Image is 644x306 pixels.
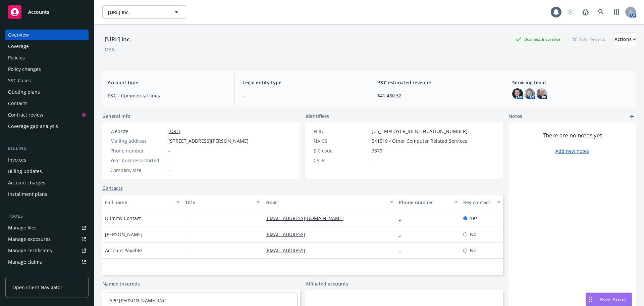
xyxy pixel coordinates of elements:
[594,5,608,19] a: Search
[512,35,564,43] div: Business Insurance
[108,92,226,99] span: P&C - Commercial lines
[5,166,89,177] a: Billing updates
[105,215,141,222] span: Dummy Contact
[243,79,361,86] span: Legal entity type
[265,231,311,237] a: [EMAIL_ADDRESS]
[524,88,535,99] img: photo
[372,157,373,164] span: -
[110,137,166,144] div: Mailing address
[168,147,170,154] span: -
[105,231,143,238] span: [PERSON_NAME]
[265,199,386,206] div: Email
[5,121,89,132] a: Coverage gap analysis
[5,245,89,256] a: Manage certificates
[5,234,89,245] a: Manage exposures
[102,35,134,44] div: [URL] Inc.
[470,215,478,222] span: Yes
[102,280,140,287] a: Named insureds
[5,145,89,152] div: Billing
[470,247,476,254] span: No
[8,234,51,245] div: Manage exposures
[110,167,166,174] div: Company size
[8,110,43,120] div: Contract review
[8,75,31,86] div: SSC Cases
[536,88,547,99] img: photo
[5,155,89,165] a: Invoices
[5,3,89,21] a: Accounts
[314,147,369,154] div: SIC code
[5,87,89,97] a: Quoting plans
[579,5,592,19] a: Report a Bug
[185,247,187,254] span: -
[185,199,253,206] div: Title
[168,157,170,164] span: -
[314,137,369,144] div: NAICS
[168,137,249,144] span: [STREET_ADDRESS][PERSON_NAME]
[5,189,89,200] a: Installment plans
[182,194,263,210] button: Title
[610,5,623,19] a: Switch app
[110,157,166,164] div: Year business started
[314,128,369,135] div: FEIN
[105,247,142,254] span: Account Payable
[109,297,166,304] a: APP [PERSON_NAME] INC
[5,177,89,188] a: Account charges
[102,5,186,19] button: [URL] Inc.
[614,33,636,46] div: Actions
[372,137,467,144] span: 541519 - Other Computer Related Services
[600,296,626,302] span: Nova Assist
[168,128,180,134] a: [URL]
[8,41,29,52] div: Coverage
[512,88,523,99] img: photo
[555,147,589,155] a: Add new notes
[563,5,577,19] a: Start snowing
[105,46,117,53] div: DBA: -
[8,155,26,165] div: Invoices
[168,167,170,174] span: -
[5,98,89,109] a: Contacts
[470,231,476,238] span: No
[614,33,636,46] button: Actions
[512,79,631,86] span: Servicing team
[265,247,311,254] a: [EMAIL_ADDRESS]
[543,131,602,139] span: There are no notes yet
[399,215,406,221] a: -
[5,222,89,233] a: Manage files
[399,247,406,254] a: -
[5,64,89,75] a: Policy changes
[243,92,361,99] span: -
[399,231,406,237] a: -
[8,177,45,188] div: Account charges
[8,98,28,109] div: Contacts
[377,92,496,99] span: $41,480.52
[185,215,187,222] span: -
[5,52,89,63] a: Policies
[102,184,123,191] a: Contacts
[463,199,493,206] div: Key contact
[263,194,396,210] button: Email
[5,75,89,86] a: SSC Cases
[5,268,89,279] a: Manage BORs
[8,166,42,177] div: Billing updates
[108,79,226,86] span: Account type
[110,128,166,135] div: Website
[306,113,329,120] span: Identifiers
[5,257,89,267] a: Manage claims
[185,231,187,238] span: -
[8,30,29,40] div: Overview
[102,113,130,120] span: General info
[28,9,49,15] span: Accounts
[372,147,382,154] span: 7379
[8,87,40,97] div: Quoting plans
[586,293,632,306] button: Nova Assist
[5,213,89,220] div: Tools
[306,280,348,287] a: Affiliated accounts
[8,257,42,267] div: Manage claims
[314,157,369,164] div: CSLB
[5,110,89,120] a: Contract review
[461,194,503,210] button: Key contact
[377,79,496,86] span: P&C estimated revenue
[8,189,47,200] div: Installment plans
[399,199,450,206] div: Phone number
